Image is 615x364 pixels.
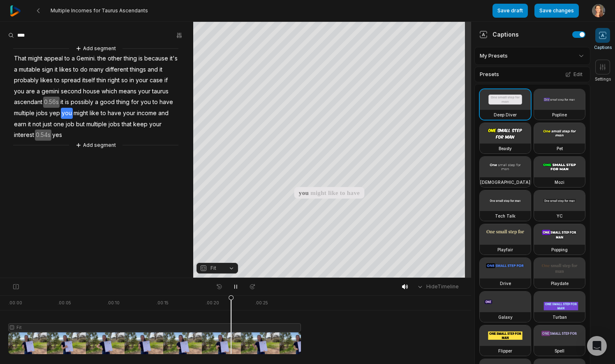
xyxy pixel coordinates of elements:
span: yes [51,130,63,141]
button: Captions [594,28,612,51]
span: that [121,119,132,130]
button: Settings [595,60,611,82]
h3: YC [557,213,563,219]
span: thin [96,75,107,86]
span: like [89,108,100,119]
span: and [157,108,169,119]
span: keep [132,119,148,130]
h3: [DEMOGRAPHIC_DATA] [480,179,530,185]
h3: Mozi [555,179,564,185]
div: Presets [474,67,590,82]
span: have [159,97,174,108]
span: right [107,75,120,86]
span: do [79,64,88,75]
button: Edit [563,69,585,80]
span: Multiple Incomes for Taurus Ascendants [51,7,148,14]
span: thing [116,97,130,108]
h3: Deep Diver [494,111,517,118]
span: 0.54s [35,130,51,141]
span: it's [169,53,178,64]
span: likes [58,64,72,75]
span: because [143,53,169,64]
h3: Drive [500,280,511,287]
span: have [107,108,122,119]
span: but [75,119,86,130]
span: possibly [70,97,94,108]
button: Save changes [534,4,579,18]
span: for [130,97,140,108]
span: good [99,97,116,108]
span: your [148,119,162,130]
span: not [32,119,42,130]
span: thing [123,53,138,64]
h3: Popline [552,111,567,118]
span: it [60,97,64,108]
span: yep [49,108,61,119]
span: to [152,97,159,108]
h3: Playfair [497,246,513,253]
span: multiple [86,119,108,130]
span: spread [60,75,81,86]
span: is [64,97,70,108]
span: jobs [108,119,121,130]
span: job [65,119,75,130]
button: Save draft [492,4,528,18]
span: to [72,64,79,75]
span: different [104,64,129,75]
span: appeal [43,53,64,64]
span: interest [13,130,35,141]
span: it [27,119,32,130]
span: might [73,108,89,119]
span: many [88,64,104,75]
button: Fit [197,263,238,274]
span: if [164,75,169,86]
img: reap [10,5,21,16]
button: Add segment [74,141,118,150]
h3: Galaxy [498,314,513,320]
span: to [53,75,60,86]
span: you [13,86,25,97]
div: Captions [479,30,519,39]
span: you [61,108,73,119]
span: in [129,75,135,86]
span: it [54,64,58,75]
span: a [71,53,76,64]
h3: Pet [557,145,563,152]
span: likes [39,75,53,86]
h3: Tech Talk [495,213,516,219]
h3: Turban [553,314,567,320]
span: Gemini. [76,53,97,64]
span: one [53,119,65,130]
span: is [138,53,143,64]
span: a [13,64,18,75]
span: mutable [18,64,41,75]
span: taurus [151,86,169,97]
span: and [147,64,159,75]
div: Open Intercom Messenger [587,336,607,356]
span: your [135,75,149,86]
span: the [97,53,107,64]
span: gemini [41,86,60,97]
span: That [13,53,27,64]
span: so [120,75,129,86]
span: jobs [35,108,49,119]
button: Add segment [74,44,118,53]
span: a [94,97,99,108]
span: sign [41,64,54,75]
span: house [82,86,101,97]
span: Settings [595,76,611,82]
span: you [140,97,152,108]
span: second [60,86,82,97]
span: a [36,86,41,97]
span: are [25,86,36,97]
span: earn [13,119,27,130]
h3: Spell [555,348,564,354]
h3: Beasty [499,145,512,152]
span: Fit [210,264,216,272]
span: your [122,108,136,119]
button: HideTimeline [414,281,461,293]
span: to [64,53,71,64]
span: ascendant [13,97,43,108]
span: means [118,86,137,97]
span: income [136,108,157,119]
